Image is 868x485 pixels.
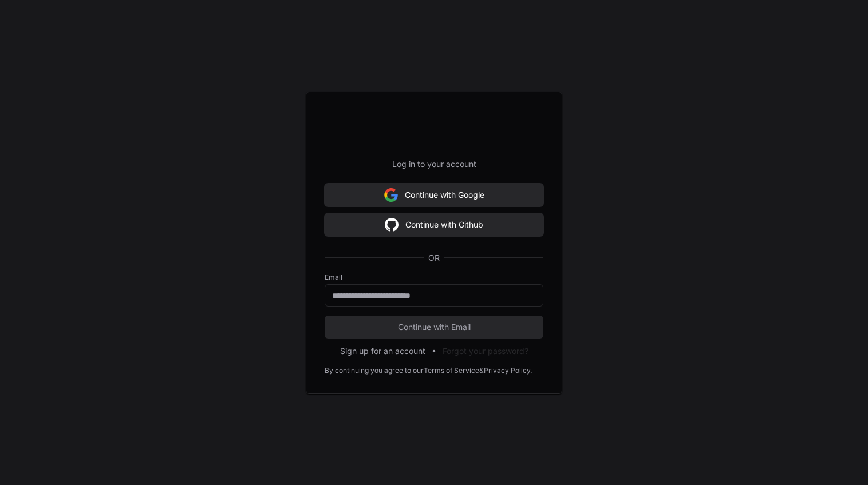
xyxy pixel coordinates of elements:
[424,252,444,264] span: OR
[325,321,543,333] span: Continue with Email
[443,345,528,357] button: Forgot your password?
[340,345,425,357] button: Sign up for an account
[325,213,543,236] button: Continue with Github
[325,184,543,206] button: Continue with Google
[484,366,532,375] a: Privacy Policy.
[385,213,399,236] img: Sign in with google
[479,366,484,375] div: &
[384,184,398,206] img: Sign in with google
[325,273,543,282] label: Email
[325,316,543,339] button: Continue with Email
[325,158,543,170] p: Log in to your account
[325,366,424,375] div: By continuing you agree to our
[424,366,479,375] a: Terms of Service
